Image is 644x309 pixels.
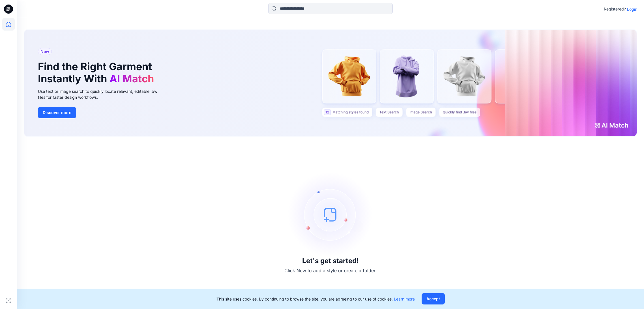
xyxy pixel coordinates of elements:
h1: Find the Right Garment Instantly With [38,61,157,85]
h3: Let's get started! [302,257,359,265]
p: Login [627,6,637,12]
button: Discover more [38,107,76,118]
button: Accept [422,293,445,304]
p: Registered? [604,6,626,12]
div: Use text or image search to quickly locate relevant, editable .bw files for faster design workflows. [38,88,165,100]
p: Click New to add a style or create a folder. [284,267,377,274]
img: empty-state-image.svg [288,172,373,257]
span: New [40,48,49,55]
a: Learn more [394,297,415,301]
span: AI Match [110,72,154,85]
p: This site uses cookies. By continuing to browse the site, you are agreeing to our use of cookies. [216,296,415,302]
